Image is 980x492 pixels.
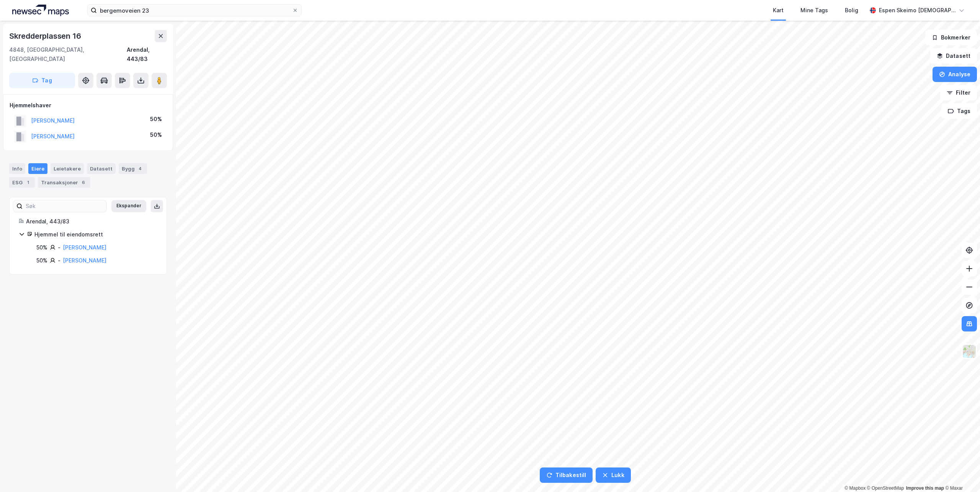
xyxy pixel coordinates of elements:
div: Skredderplassen 16 [9,30,82,42]
button: Ekspander [111,200,146,212]
button: Tilbakestill [540,467,593,483]
div: Hjemmel til eiendomsrett [34,230,157,239]
a: OpenStreetMap [867,485,904,491]
div: Datasett [87,163,116,174]
a: [PERSON_NAME] [63,244,106,251]
div: - [58,243,60,252]
a: Improve this map [906,485,944,491]
div: 1 [24,179,32,186]
div: 6 [80,179,87,186]
div: Info [9,163,25,174]
img: Z [962,344,977,359]
div: Kontrollprogram for chat [942,455,980,492]
div: Mine Tags [800,6,828,15]
div: Arendal, 443/83 [127,45,167,64]
button: Bokmerker [925,30,977,45]
button: Tags [941,103,977,119]
div: ESG [9,177,35,188]
div: Leietakere [51,163,84,174]
button: Analyse [933,67,977,82]
div: Arendal, 443/83 [26,217,157,226]
div: Transaksjoner [38,177,90,188]
div: Kart [773,6,784,15]
button: Filter [940,85,977,100]
button: Datasett [930,48,977,64]
div: 50% [36,243,47,252]
div: 4848, [GEOGRAPHIC_DATA], [GEOGRAPHIC_DATA] [9,45,127,64]
div: Bygg [119,163,147,174]
div: Bolig [845,6,858,15]
a: Mapbox [844,485,866,491]
img: logo.a4113a55bc3d86da70a041830d287a7e.svg [12,5,69,16]
button: Lukk [596,467,630,483]
div: Espen Skeimo [DEMOGRAPHIC_DATA] [879,6,955,15]
div: Hjemmelshaver [10,101,167,110]
button: Tag [9,73,75,88]
div: - [58,256,60,265]
div: 50% [150,115,162,124]
input: Søk [23,200,106,212]
a: [PERSON_NAME] [63,257,106,264]
div: 4 [136,165,144,172]
iframe: Chat Widget [942,455,980,492]
div: 50% [150,130,162,139]
div: 50% [36,256,47,265]
input: Søk på adresse, matrikkel, gårdeiere, leietakere eller personer [97,5,292,16]
div: Eiere [28,163,47,174]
